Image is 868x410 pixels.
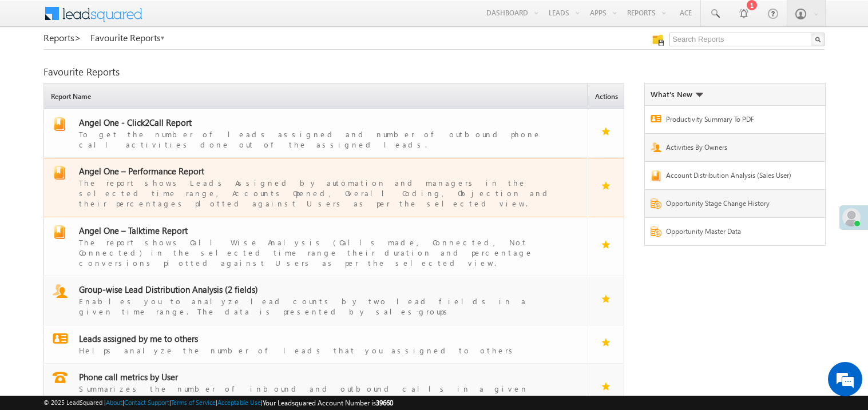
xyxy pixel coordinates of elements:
a: Productivity Summary To PDF [666,114,800,128]
a: Terms of Service [171,399,216,406]
a: About [106,399,122,406]
span: Phone call metrics by User [79,371,178,383]
span: > [74,31,81,44]
a: report Angel One – Performance ReportThe report shows Leads Assigned by automation and managers i... [50,166,582,209]
span: 39660 [376,399,393,407]
a: Activities By Owners [666,142,800,156]
span: Leads assigned by me to others [79,333,198,344]
img: Report [651,170,661,181]
a: report Leads assigned by me to othersHelps analyze the number of leads that you assigned to others [50,333,582,356]
span: Angel One - Click2Call Report [79,117,192,128]
span: Angel One – Talktime Report [79,225,188,236]
span: Group-wise Lead Distribution Analysis (2 fields) [79,284,258,295]
span: Actions [591,85,624,109]
div: Enables you to analyze lead counts by two lead fields in a given time range. The data is presente... [79,295,566,317]
a: Opportunity Stage Change History [666,198,800,212]
a: report Phone call metrics by UserSummarizes the number of inbound and outbound calls in a given t... [50,372,582,404]
a: report Group-wise Lead Distribution Analysis (2 fields)Enables you to analyze lead counts by two ... [50,284,582,317]
div: What's New [651,89,703,99]
div: Favourite Reports [43,67,825,77]
a: Opportunity Master Data [666,226,800,240]
img: report [53,166,66,180]
span: © 2025 LeadSquared | | | | | [43,397,393,408]
input: Search Reports [669,33,825,46]
img: report [53,117,66,131]
span: Angel One – Performance Report [79,165,204,177]
div: Summarizes the number of inbound and outbound calls in a given timeperiod by users [79,383,566,404]
img: Manage all your saved reports! [652,34,664,46]
a: Favourite Reports [90,33,165,43]
img: report [53,284,68,298]
a: Reports> [43,33,81,43]
span: Report Name [47,85,587,109]
img: report [53,333,68,344]
div: Helps analyze the number of leads that you assigned to others [79,344,566,356]
a: report Angel One – Talktime ReportThe report shows Call Wise Analysis (Calls made, Connected, Not... [50,225,582,268]
img: Report [651,198,661,209]
a: report Angel One - Click2Call ReportTo get the number of leads assigned and number of outbound ph... [50,117,582,150]
span: Your Leadsquared Account Number is [263,399,393,407]
img: What's new [695,93,703,97]
img: Report [651,142,661,152]
a: Contact Support [124,399,169,406]
img: report [53,225,66,239]
a: Account Distribution Analysis (Sales User) [666,170,800,184]
div: To get the number of leads assigned and number of outbound phone call activities done out of the ... [79,128,566,150]
img: report [53,372,68,383]
div: The report shows Call Wise Analysis (Calls made, Connected, Not Connected) in the selected time r... [79,236,566,268]
img: Report [651,115,661,122]
a: Acceptable Use [217,399,261,406]
img: Report [651,226,661,237]
div: The report shows Leads Assigned by automation and managers in the selected time range, Accounts O... [79,177,566,209]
